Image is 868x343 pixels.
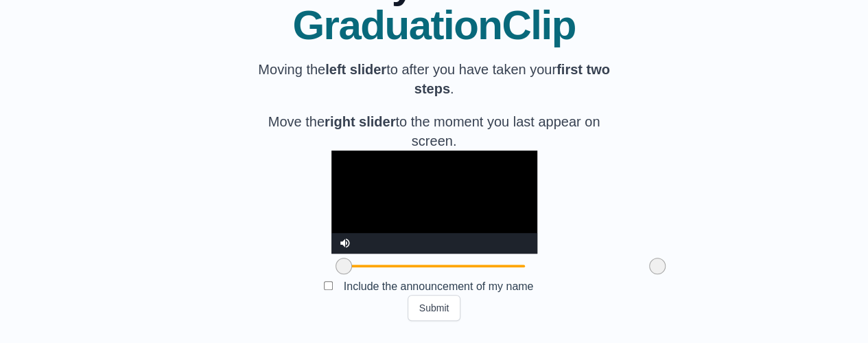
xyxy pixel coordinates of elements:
b: right slider [325,114,395,129]
p: Move the to the moment you last appear on screen. [253,112,615,151]
span: GraduationClip [253,5,615,46]
div: Video Player [331,151,537,254]
b: first two steps [414,62,610,96]
button: Mute [331,233,359,254]
button: Submit [408,295,461,321]
label: Include the announcement of my name [333,275,545,298]
b: left slider [325,62,386,77]
p: Moving the to after you have taken your . [253,60,615,98]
